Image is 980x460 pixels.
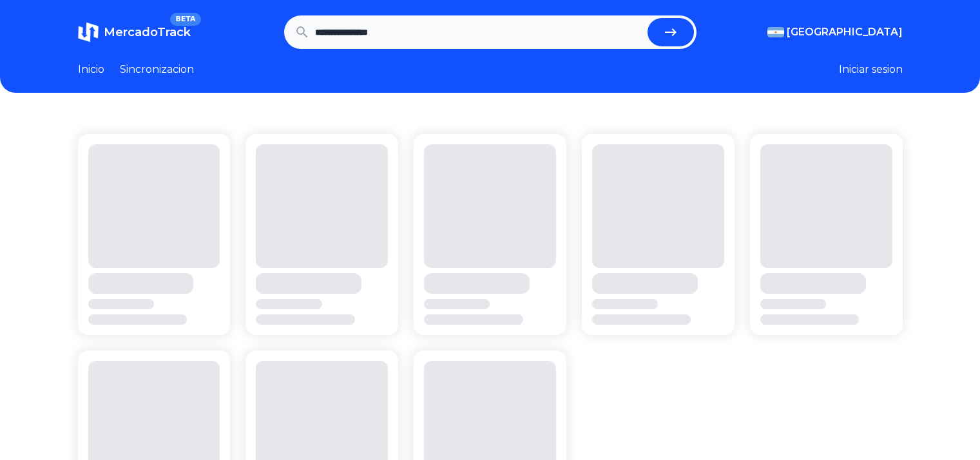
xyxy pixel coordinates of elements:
img: MercadoTrack [78,22,99,43]
span: MercadoTrack [104,25,191,39]
button: [GEOGRAPHIC_DATA] [767,24,903,40]
a: Sincronizacion [120,62,194,77]
a: MercadoTrackBETA [78,22,191,43]
img: Argentina [767,27,784,37]
span: BETA [170,13,200,26]
a: Inicio [78,62,104,77]
button: Iniciar sesion [839,62,903,77]
span: [GEOGRAPHIC_DATA] [787,24,903,40]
